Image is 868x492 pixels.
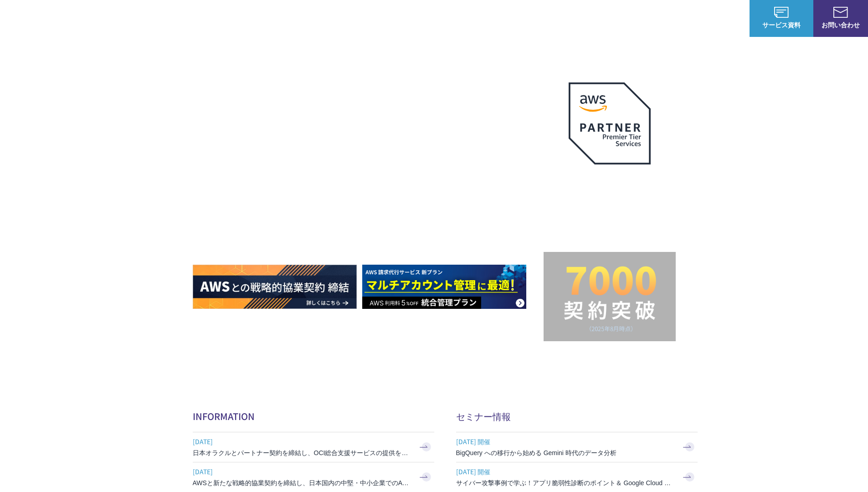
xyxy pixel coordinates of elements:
[456,465,675,478] span: [DATE] 開催
[599,175,620,189] em: AWS
[456,410,698,423] h2: セミナー情報
[456,462,698,492] a: [DATE] 開催 サイバー攻撃事例で学ぶ！アプリ脆弱性診断のポイント＆ Google Cloud セキュリティ対策
[833,7,848,18] img: お問い合わせ
[774,7,789,18] img: AWS総合支援サービス C-Chorus サービス資料
[193,150,544,237] h1: AWS ジャーニーの 成功を実現
[193,462,434,492] a: [DATE] AWSと新たな戦略的協業契約を締結し、日本国内の中堅・中小企業でのAWS活用を加速
[527,14,600,23] p: 業種別ソリューション
[193,448,411,457] h3: 日本オラクルとパートナー契約を締結し、OCI総合支援サービスの提供を開始
[193,101,544,141] p: AWSの導入からコスト削減、 構成・運用の最適化からデータ活用まで 規模や業種業態を問わない マネージドサービスで
[193,265,357,309] img: AWSとの戦略的協業契約 締結
[813,20,868,30] span: お問い合わせ
[456,435,675,448] span: [DATE] 開催
[456,478,675,487] h3: サイバー攻撃事例で学ぶ！アプリ脆弱性診断のポイント＆ Google Cloud セキュリティ対策
[456,448,675,457] h3: BigQuery への移行から始める Gemini 時代のデータ分析
[558,175,662,210] p: 最上位プレミアティア サービスパートナー
[14,7,171,29] a: AWS総合支援サービス C-Chorus NHN テコラスAWS総合支援サービス
[193,478,411,487] h3: AWSと新たな戦略的協業契約を締結し、日本国内の中堅・中小企業でのAWS活用を加速
[434,14,456,23] p: 強み
[750,20,813,30] span: サービス資料
[562,266,657,332] img: 契約件数
[193,465,411,478] span: [DATE]
[193,435,411,448] span: [DATE]
[662,14,697,23] p: ナレッジ
[193,410,434,423] h2: INFORMATION
[474,14,509,23] p: サービス
[569,82,651,164] img: AWSプレミアティアサービスパートナー
[715,14,740,23] a: ログイン
[618,14,644,23] a: 導入事例
[362,265,526,309] img: AWS請求代行サービス 統合管理プラン
[193,432,434,462] a: [DATE] 日本オラクルとパートナー契約を締結し、OCI総合支援サービスの提供を開始
[456,432,698,462] a: [DATE] 開催 BigQuery への移行から始める Gemini 時代のデータ分析
[105,9,171,28] span: NHN テコラス AWS総合支援サービス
